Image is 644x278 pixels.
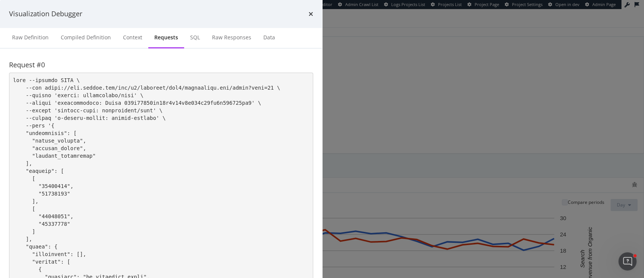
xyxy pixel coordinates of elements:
div: Data [263,34,275,41]
div: Raw Definition [12,34,49,41]
iframe: Intercom live chat [618,252,636,270]
div: Raw Responses [212,34,251,41]
h4: Request # 0 [9,61,313,69]
div: times [309,9,313,19]
div: SQL [190,34,200,41]
div: Compiled Definition [61,34,111,41]
div: Requests [154,34,178,41]
div: Visualization Debugger [9,9,82,19]
div: Context [123,34,142,41]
